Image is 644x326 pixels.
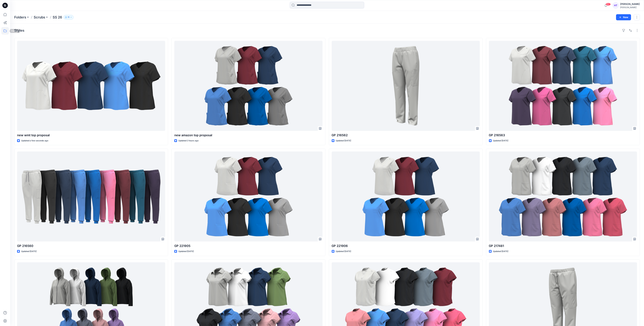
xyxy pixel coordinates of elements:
[332,133,480,138] p: GP 216562
[493,139,508,143] p: Updated [DATE]
[178,139,199,143] p: Updated 2 hours ago
[174,151,322,242] a: GP 221905
[489,41,637,131] a: GP 216563
[17,244,165,248] p: GP 216560
[620,6,640,9] div: [PERSON_NAME]
[489,133,637,138] p: GP 216563
[63,15,74,20] button: 11
[17,151,165,242] a: GP 216560
[21,139,48,143] p: Updated a few seconds ago
[14,15,26,20] a: Folders
[620,2,640,6] div: [PERSON_NAME]
[17,41,165,131] a: new wmt top proposal
[174,133,322,138] p: new amazon top proposal
[493,250,508,253] p: Updated [DATE]
[34,15,45,20] a: Scrubs
[616,14,631,20] button: New
[332,151,480,242] a: GP 221906
[489,151,637,242] a: GP 217481
[489,244,637,248] p: GP 217481
[613,2,619,8] div: HT
[336,250,351,253] p: Updated [DATE]
[17,133,165,138] p: new wmt top proposal
[53,15,62,20] p: SS 26
[174,41,322,131] a: new amazon top proposal
[606,3,611,6] span: 99+
[336,139,351,143] p: Updated [DATE]
[332,244,480,248] p: GP 221906
[21,250,37,253] p: Updated [DATE]
[174,244,322,248] p: GP 221905
[14,28,24,32] h4: Styles
[178,250,194,253] p: Updated [DATE]
[332,41,480,131] a: GP 216562
[68,15,69,19] p: 11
